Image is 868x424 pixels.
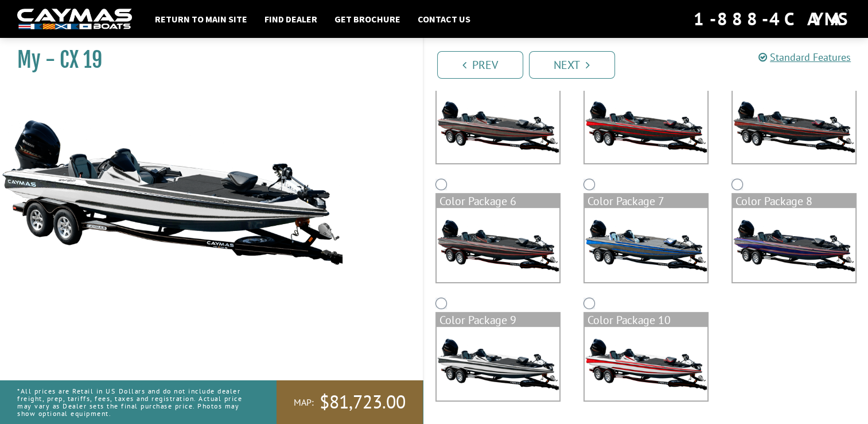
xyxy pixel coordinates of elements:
[733,90,855,163] img: color_package_306.png
[412,11,476,26] a: Contact Us
[437,90,559,163] img: color_package_304.png
[437,208,559,282] img: color_package_307.png
[294,396,314,408] span: MAP:
[320,390,406,414] span: $81,723.00
[17,9,132,30] img: white-logo-c9c8dbefe5ff5ceceb0f0178aa75bf4bb51f6bca0971e226c86eb53dfe498488.png
[17,381,251,423] p: *All prices are Retail in US Dollars and do not include dealer freight, prep, tariffs, fees, taxe...
[694,6,851,32] div: 1-888-4CAYMAS
[585,327,707,400] img: color_package_311.png
[585,313,707,327] div: Color Package 10
[758,51,851,64] a: Standard Features
[259,11,323,26] a: Find Dealer
[17,47,394,73] h1: My - CX 19
[585,194,707,208] div: Color Package 7
[149,11,253,26] a: Return to main site
[329,11,406,26] a: Get Brochure
[585,90,707,163] img: color_package_305.png
[437,51,523,79] a: Prev
[733,194,855,208] div: Color Package 8
[437,313,559,327] div: Color Package 9
[437,194,559,208] div: Color Package 6
[529,51,615,79] a: Next
[437,327,559,400] img: color_package_310.png
[585,208,707,282] img: color_package_308.png
[277,380,423,424] a: MAP:$81,723.00
[733,208,855,282] img: color_package_309.png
